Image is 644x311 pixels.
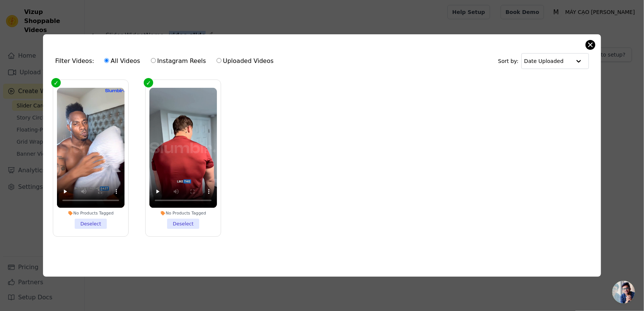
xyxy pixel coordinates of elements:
[498,53,589,69] div: Sort by:
[586,40,595,49] button: Close modal
[55,52,278,70] div: Filter Videos:
[57,210,124,216] div: No Products Tagged
[151,56,206,66] label: Instagram Reels
[612,281,635,303] div: Open chat
[149,210,217,216] div: No Products Tagged
[104,56,140,66] label: All Videos
[216,56,274,66] label: Uploaded Videos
